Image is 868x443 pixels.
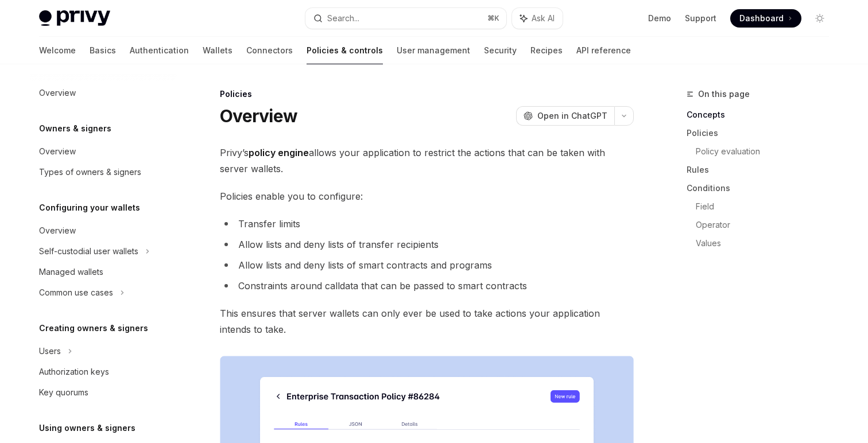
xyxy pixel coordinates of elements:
[687,161,838,179] a: Rules
[220,106,297,126] h1: Overview
[532,13,555,24] span: Ask AI
[307,37,383,64] a: Policies & controls
[39,386,88,399] div: Key quorums
[249,147,309,158] strong: policy engine
[696,197,838,216] a: Field
[39,421,135,435] h5: Using owners & signers
[39,122,111,135] h5: Owners & signers
[39,201,140,215] h5: Configuring your wallets
[484,37,517,64] a: Security
[39,365,109,379] div: Authorization keys
[39,145,76,158] div: Overview
[696,216,838,234] a: Operator
[576,37,631,64] a: API reference
[39,86,76,100] div: Overview
[39,37,76,64] a: Welcome
[30,83,177,103] a: Overview
[30,162,177,182] a: Types of owners & signers
[203,37,232,64] a: Wallets
[487,14,499,23] span: ⌘ K
[220,305,634,337] span: This ensures that server wallets can only ever be used to take actions your application intends t...
[512,8,563,29] button: Ask AI
[39,286,113,300] div: Common use cases
[537,110,607,122] span: Open in ChatGPT
[220,216,634,232] li: Transfer limits
[696,234,838,252] a: Values
[39,344,61,358] div: Users
[305,8,506,29] button: Search...⌘K
[730,9,801,28] a: Dashboard
[220,257,634,273] li: Allow lists and deny lists of smart contracts and programs
[30,382,177,403] a: Key quorums
[220,88,634,100] div: Policies
[220,236,634,252] li: Allow lists and deny lists of transfer recipients
[220,145,634,177] span: Privy’s allows your application to restrict the actions that can be taken with server wallets.
[39,244,138,258] div: Self-custodial user wallets
[30,220,177,241] a: Overview
[327,11,359,25] div: Search...
[220,188,634,204] span: Policies enable you to configure:
[39,10,110,26] img: light logo
[30,262,177,282] a: Managed wallets
[39,224,76,238] div: Overview
[648,13,671,24] a: Demo
[30,141,177,162] a: Overview
[397,37,470,64] a: User management
[696,142,838,161] a: Policy evaluation
[39,321,148,335] h5: Creating owners & signers
[39,165,141,179] div: Types of owners & signers
[246,37,293,64] a: Connectors
[685,13,716,24] a: Support
[687,179,838,197] a: Conditions
[739,13,784,24] span: Dashboard
[811,9,829,28] button: Toggle dark mode
[687,106,838,124] a: Concepts
[220,278,634,294] li: Constraints around calldata that can be passed to smart contracts
[30,362,177,382] a: Authorization keys
[39,265,103,279] div: Managed wallets
[530,37,563,64] a: Recipes
[516,106,614,126] button: Open in ChatGPT
[698,87,750,101] span: On this page
[130,37,189,64] a: Authentication
[687,124,838,142] a: Policies
[90,37,116,64] a: Basics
